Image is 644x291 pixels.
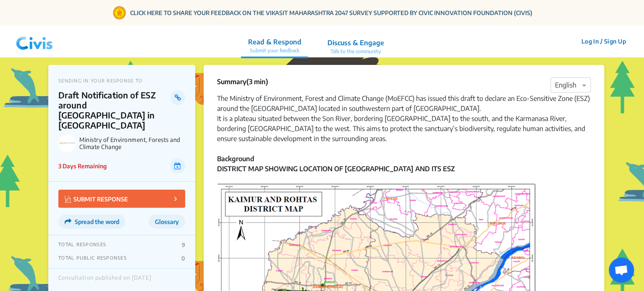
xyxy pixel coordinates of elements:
button: Log In / Sign Up [576,35,631,48]
div: Consultation published on [DATE] [58,275,152,286]
div: It is a plateau situated between the Son River, bordering [GEOGRAPHIC_DATA] to the south, and the... [217,113,591,144]
p: Draft Notification of ESZ around [GEOGRAPHIC_DATA] in [GEOGRAPHIC_DATA] [58,90,170,130]
button: SUBMIT RESPONSE [58,190,185,208]
p: 3 Days Remaining [58,162,107,170]
p: 0 [181,255,185,262]
p: Summary [217,77,268,87]
p: Talk to the community [327,48,384,55]
img: Gom Logo [112,5,127,20]
button: Glossary [149,214,185,229]
a: CLICK HERE TO SHARE YOUR FEEDBACK ON THE VIKASIT MAHARASHTRA 2047 SURVEY SUPPORTED BY CIVIC INNOV... [130,8,532,17]
div: The Ministry of Environment, Forest and Climate Change (MoEFCC) has issued this draft to declare ... [217,93,591,113]
p: Read & Respond [248,37,301,47]
p: SUBMIT RESPONSE [65,194,128,203]
p: Discuss & Engage [327,38,384,48]
strong: DISTRICT MAP SHOWING LOCATION OF [GEOGRAPHIC_DATA] AND ITS ESZ [217,165,455,173]
span: (3 min) [246,77,268,86]
button: Spread the word [58,214,126,229]
p: SENDING IN YOUR RESPONSE TO [58,78,185,83]
span: Glossary [155,218,179,225]
img: navlogo.png [13,29,56,54]
span: Spread the word [75,218,119,225]
img: Vector.jpg [65,196,71,203]
p: 9 [182,242,185,248]
a: Open chat [609,258,634,283]
strong: Background [217,155,254,163]
p: Ministry of Environment, Forests and Climate Change [79,136,185,150]
p: Submit your feedback [248,47,301,54]
img: Ministry of Environment, Forests and Climate Change logo [58,134,76,152]
p: TOTAL RESPONSES [58,242,106,248]
p: TOTAL PUBLIC RESPONSES [58,255,127,262]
